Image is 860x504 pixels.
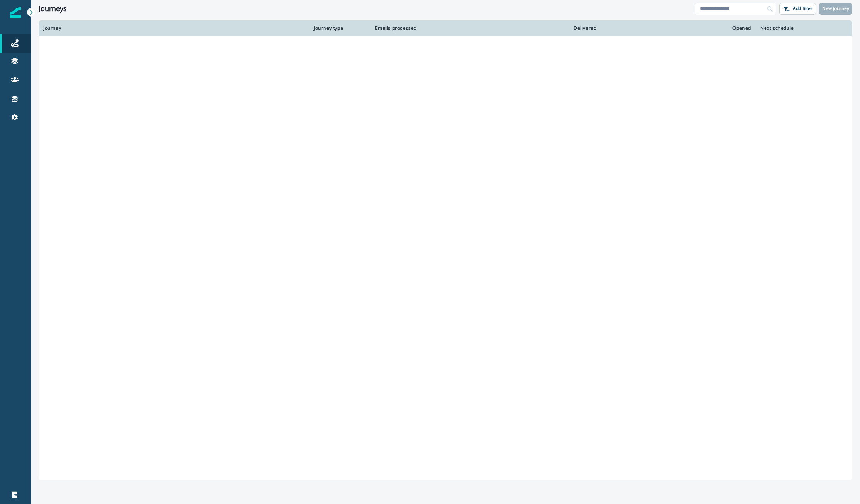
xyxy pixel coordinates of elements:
h1: Journeys [39,5,67,13]
div: Opened [606,25,751,31]
p: New journey [822,6,849,11]
div: Emails processed [372,25,417,31]
button: New journey [819,3,852,15]
img: Inflection [10,7,21,18]
div: Delivered [426,25,596,31]
div: Next schedule [760,25,828,31]
div: Journey [43,25,305,31]
p: Add filter [793,6,812,11]
div: Journey type [314,25,363,31]
button: Add filter [779,3,816,15]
